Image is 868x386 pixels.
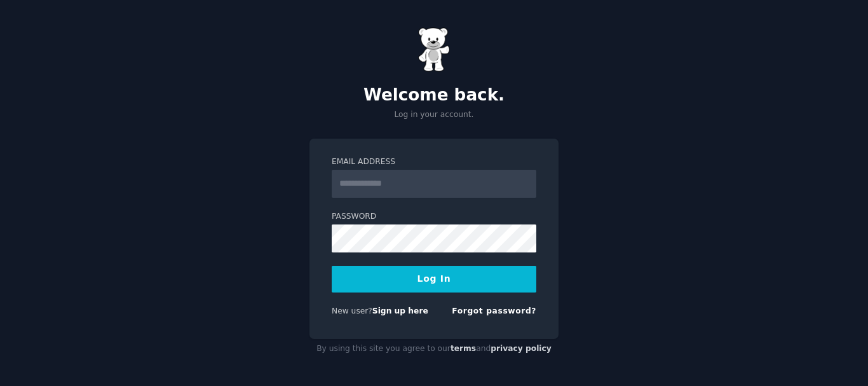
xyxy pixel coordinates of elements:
[309,339,559,359] div: By using this site you agree to our and
[451,344,476,353] a: terms
[452,307,536,315] a: Forgot password?
[491,344,552,353] a: privacy policy
[372,307,428,315] a: Sign up here
[332,156,536,168] label: Email Address
[332,266,536,293] button: Log In
[309,109,559,121] p: Log in your account.
[332,307,372,315] span: New user?
[332,211,536,223] label: Password
[309,85,559,106] h2: Welcome back.
[418,27,450,72] img: Gummy Bear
